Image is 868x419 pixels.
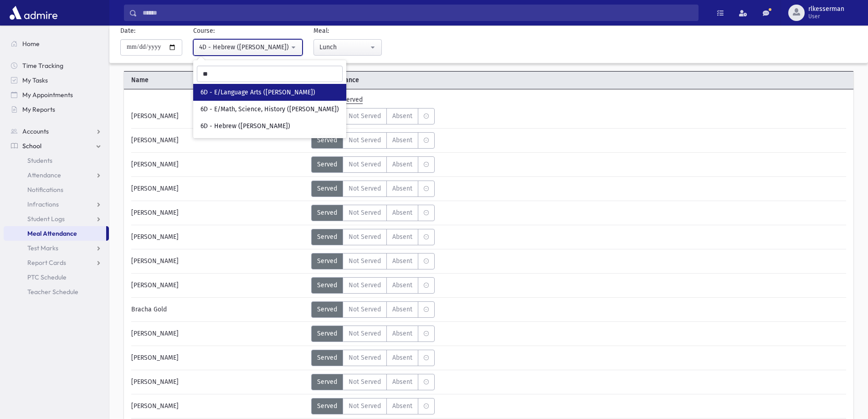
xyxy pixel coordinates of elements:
span: Served [317,232,337,242]
div: MeaStatus [311,398,435,414]
span: Served [317,208,337,217]
span: PTC Schedule [27,273,67,281]
span: Absent [392,135,412,145]
span: [PERSON_NAME] [131,401,179,411]
span: Served [317,377,337,387]
label: Date: [120,26,135,36]
span: Absent [392,256,412,266]
span: Absent [392,160,412,169]
div: MeaStatus [311,156,435,173]
span: Not Served [349,401,381,411]
span: Test Marks [27,244,58,252]
span: Served [317,353,337,362]
div: MeaStatus [311,132,435,149]
span: 6D - E/Language Arts ([PERSON_NAME]) [200,88,315,97]
span: [PERSON_NAME] [131,135,179,145]
span: Name [124,75,306,85]
div: MeaStatus [311,374,435,390]
a: Students [4,153,109,168]
a: Attendance [4,168,109,182]
span: Meal Attendance [27,229,77,238]
span: Not Served [349,256,381,266]
a: Time Tracking [4,58,109,73]
span: Not Served [349,232,381,242]
label: Course: [193,26,215,36]
div: MeaStatus [311,277,435,294]
span: Absent [392,353,412,362]
span: Bracha Gold [131,305,167,314]
span: Served [317,280,337,290]
a: PTC Schedule [4,270,109,285]
span: Not Served [349,377,381,387]
span: Not Served [349,280,381,290]
span: [PERSON_NAME] [131,256,179,266]
span: Served [317,256,337,266]
span: Absent [392,208,412,217]
a: School [4,139,109,153]
span: [PERSON_NAME] [131,111,179,121]
span: Students [27,156,52,165]
span: Not Served [349,184,381,193]
span: Attendance [27,171,61,179]
span: My Tasks [22,76,48,84]
div: 4D - Hebrew ([PERSON_NAME]) [199,42,289,52]
span: Not Served [349,160,381,169]
span: Absent [392,280,412,290]
a: Home [4,36,109,51]
span: Home [22,40,40,48]
a: Meal Attendance [4,226,106,241]
span: [PERSON_NAME] [131,208,179,217]
div: MeaStatus [311,301,435,318]
span: Accounts [22,127,49,135]
span: My Reports [22,105,55,114]
span: Not Served [349,135,381,145]
span: Absent [392,377,412,387]
span: rlkesserman [808,5,844,13]
span: Absent [392,184,412,193]
span: 6D - Hebrew ([PERSON_NAME]) [200,122,290,131]
span: Infractions [27,200,59,208]
span: My Appointments [22,91,73,99]
span: School [22,142,41,150]
button: 4D - Hebrew (Morah Besser) [193,39,303,56]
a: Accounts [4,124,109,139]
a: Teacher Schedule [4,285,109,299]
span: Not Served [349,111,381,121]
span: Absent [392,232,412,242]
span: Served [317,184,337,193]
div: MeaStatus [311,229,435,245]
div: MeaStatus [311,326,435,342]
span: Served [317,135,337,145]
span: Not Served [349,208,381,217]
span: [PERSON_NAME] [131,232,179,242]
span: [PERSON_NAME] [131,280,179,290]
span: [PERSON_NAME] [131,377,179,387]
span: Served [317,401,337,411]
button: Lunch [313,39,382,56]
div: Lunch [319,42,369,52]
span: Teacher Schedule [27,288,78,296]
span: 6D - E/Math, Science, History ([PERSON_NAME]) [200,105,339,114]
input: Search [197,66,343,82]
input: Search [137,5,698,21]
a: My Appointments [4,88,109,102]
img: AdmirePro [7,4,60,22]
span: [PERSON_NAME] [131,329,179,338]
span: Served [317,329,337,338]
a: Infractions [4,197,109,212]
span: Report Cards [27,259,66,267]
span: Not Served [349,353,381,362]
span: Served [317,305,337,314]
span: Absent [392,111,412,121]
div: MeaStatus [311,108,435,124]
label: Meal: [313,26,329,36]
span: Not Served [349,305,381,314]
a: Report Cards [4,255,109,270]
span: Absent [392,401,412,411]
a: My Tasks [4,73,109,88]
span: Absent [392,329,412,338]
span: [PERSON_NAME] [131,160,179,169]
div: MeaStatus [311,181,435,197]
span: Meal Attendance [306,75,488,85]
span: Not Served [349,329,381,338]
